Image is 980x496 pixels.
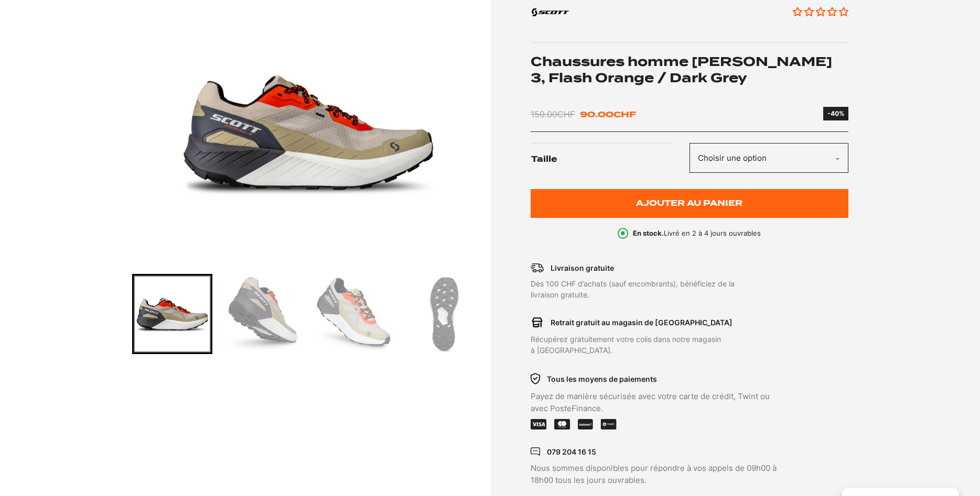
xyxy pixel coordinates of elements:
[531,109,575,119] bdi: 150.00
[613,109,636,119] span: CHF
[827,109,844,118] div: -40%
[531,391,784,414] p: Payez de manière sécurisée avec votre carte de crédit, Twint ou avec PosteFinance.
[547,446,596,457] p: 079 204 16 15
[551,317,733,328] p: Retrait gratuit au magasin de [GEOGRAPHIC_DATA]
[132,2,485,263] div: 1 of 6
[531,189,848,218] button: Ajouter au panier
[531,278,784,300] p: Dès 100 CHF d’achats (sauf encombrants), bénéficiez de la livraison gratuite.
[132,274,212,354] div: Go to slide 1
[580,109,636,119] bdi: 90.00
[633,229,664,237] b: En stock.
[531,53,848,86] h1: Chaussures homme [PERSON_NAME] 3, Flash Orange / Dark Grey
[404,274,484,354] div: Go to slide 4
[314,274,394,354] div: Go to slide 3
[636,199,742,208] span: Ajouter au panier
[531,334,784,356] p: Récupérez gratuitement votre colis dans notre magasin à [GEOGRAPHIC_DATA].
[223,274,303,354] div: Go to slide 2
[551,262,614,273] p: Livraison gratuite
[547,373,657,384] p: Tous les moyens de paiements
[531,143,689,176] label: Taille
[557,109,575,119] span: CHF
[633,228,761,239] p: Livré en 2 à 4 jours ouvrables
[531,462,784,486] p: Nous sommes disponibles pour répondre à vos appels de 09h00 à 18h00 tous les jours ouvrables.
